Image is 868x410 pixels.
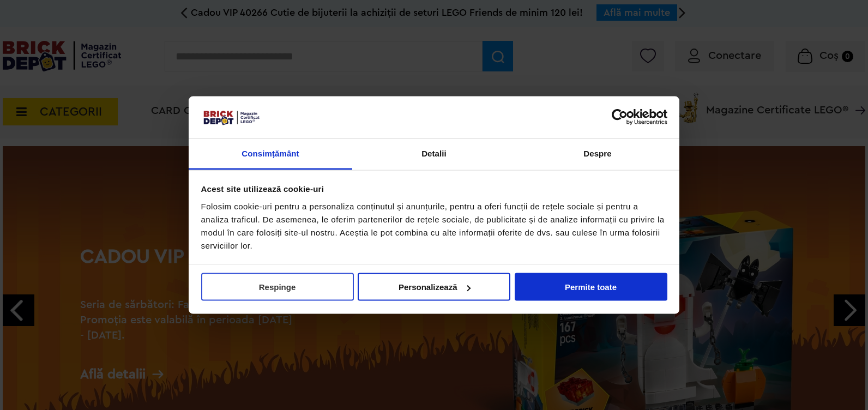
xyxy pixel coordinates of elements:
[201,273,354,301] button: Respinge
[201,183,667,196] div: Acest site utilizează cookie-uri
[358,273,510,301] button: Personalizează
[515,273,667,301] button: Permite toate
[189,138,352,170] a: Consimțământ
[201,200,667,252] div: Folosim cookie-uri pentru a personaliza conținutul și anunțurile, pentru a oferi funcții de rețel...
[201,108,261,126] img: siglă
[352,138,516,170] a: Detalii
[516,138,679,170] a: Despre
[572,109,667,125] a: Usercentrics Cookiebot - opens in a new window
